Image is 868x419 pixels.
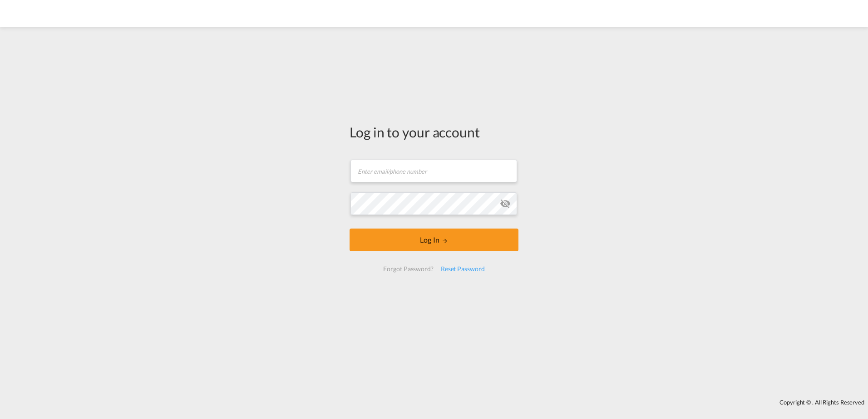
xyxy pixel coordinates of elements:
div: Reset Password [437,261,488,277]
md-icon: icon-eye-off [500,198,511,209]
input: Enter email/phone number [350,160,517,182]
div: Log in to your account [350,122,518,141]
button: LOGIN [350,229,518,251]
div: Forgot Password? [380,261,437,277]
